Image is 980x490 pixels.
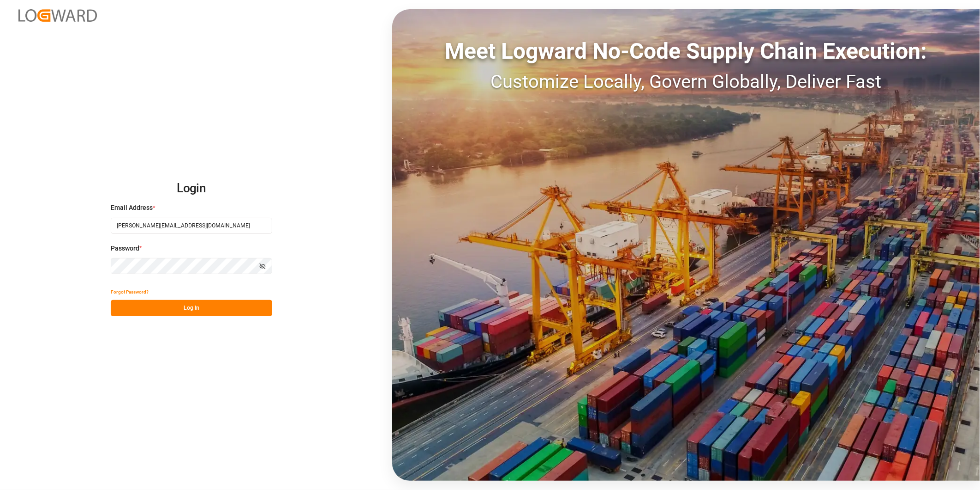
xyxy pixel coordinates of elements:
[392,35,980,68] div: Meet Logward No-Code Supply Chain Execution:
[111,218,272,234] input: Enter your email
[111,174,272,203] h2: Login
[18,9,97,22] img: Logward_new_orange.png
[111,300,272,316] button: Log In
[111,203,153,213] span: Email Address
[111,284,149,300] button: Forgot Password?
[111,244,139,253] span: Password
[392,68,980,96] div: Customize Locally, Govern Globally, Deliver Fast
